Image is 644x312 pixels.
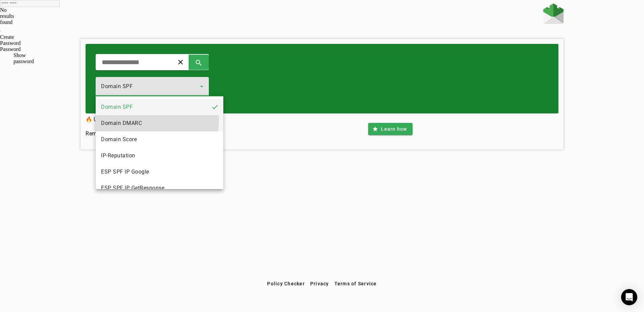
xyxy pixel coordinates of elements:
span: ESP SPF IP Google [101,168,149,176]
span: ESP SPF IP GetResponse [101,184,164,192]
span: Domain DMARC [101,119,142,127]
div: Open Intercom Messenger [621,289,637,305]
span: Domain SPF [101,103,133,111]
span: Domain Score [101,135,137,144]
span: IP-Reputation [101,152,135,160]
